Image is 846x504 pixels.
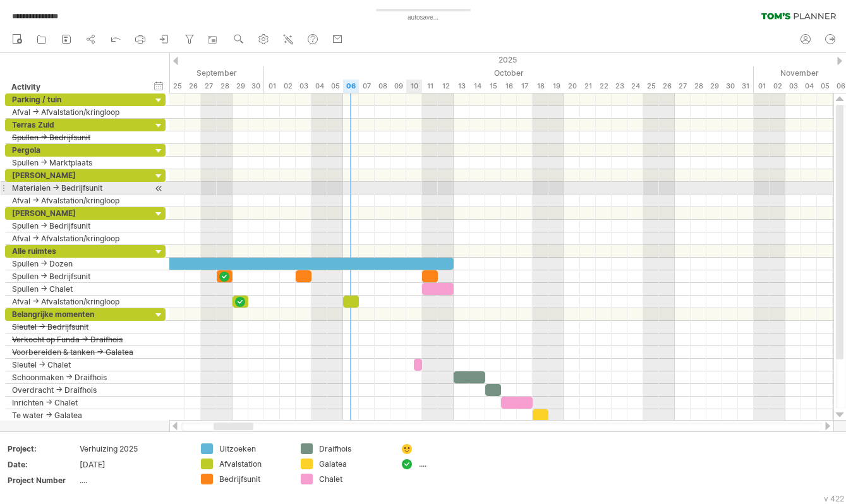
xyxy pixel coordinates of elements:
[754,80,770,93] div: Saturday, 1 November 2025
[319,443,388,454] div: Draifhois
[12,333,145,345] div: Verkocht op Funda -> Draifhois
[8,443,77,454] div: Project:
[12,106,145,118] div: Afval -> Afvalstation/kringloop
[12,195,145,207] div: Afval -> Afvalstation/kringloop
[8,475,77,486] div: Project Number
[153,182,165,195] div: scroll to activity
[12,308,145,320] div: Belangrijke momenten
[817,80,833,93] div: Wednesday, 5 November 2025
[264,80,280,93] div: Wednesday, 1 October 2025
[517,80,533,93] div: Friday, 17 October 2025
[8,459,77,470] div: Date:
[422,80,438,93] div: Saturday, 11 October 2025
[375,80,390,93] div: Wednesday, 8 October 2025
[675,80,691,93] div: Monday, 27 October 2025
[612,80,627,93] div: Thursday, 23 October 2025
[12,359,145,371] div: Sleutel -> Chalet
[580,80,596,93] div: Tuesday, 21 October 2025
[469,80,485,93] div: Tuesday, 14 October 2025
[12,93,145,105] div: Parking / tuin
[485,80,501,93] div: Wednesday, 15 October 2025
[80,475,186,486] div: ....
[533,80,548,93] div: Saturday, 18 October 2025
[706,80,722,93] div: Wednesday, 29 October 2025
[280,80,296,93] div: Thursday, 2 October 2025
[233,80,248,93] div: Monday, 29 September 2025
[12,232,145,244] div: Afval -> Afvalstation/kringloop
[354,13,493,23] div: autosave...
[419,459,488,469] div: ....
[596,80,612,93] div: Wednesday, 22 October 2025
[12,169,145,181] div: [PERSON_NAME]
[454,80,469,93] div: Monday, 13 October 2025
[12,220,145,232] div: Spullen -> Bedrijfsunit
[12,157,145,169] div: Spullen -> Marktplaats
[691,80,706,93] div: Tuesday, 28 October 2025
[12,131,145,143] div: Spullen -> Bedrijfsunit
[12,296,145,308] div: Afval -> Afvalstation/kringloop
[80,459,186,470] div: [DATE]
[564,80,580,93] div: Monday, 20 October 2025
[201,80,217,93] div: Saturday, 27 September 2025
[390,80,406,93] div: Thursday, 9 October 2025
[319,459,388,469] div: Galatea
[12,283,145,295] div: Spullen -> Chalet
[219,474,288,484] div: Bedrijfsunit
[659,80,675,93] div: Sunday, 26 October 2025
[785,80,801,93] div: Monday, 3 November 2025
[12,258,145,270] div: Spullen -> Dozen
[801,80,817,93] div: Tuesday, 4 November 2025
[327,80,343,93] div: Sunday, 5 October 2025
[311,80,327,93] div: Saturday, 4 October 2025
[406,80,422,93] div: Friday, 10 October 2025
[643,80,659,93] div: Saturday, 25 October 2025
[12,182,145,194] div: Materialen -> Bedrijfsunit
[12,144,145,156] div: Pergola
[296,80,311,93] div: Friday, 3 October 2025
[217,80,233,93] div: Sunday, 28 September 2025
[12,346,145,358] div: Voorbereiden & tanken -> Galatea
[501,80,517,93] div: Thursday, 16 October 2025
[264,66,754,80] div: October 2025
[12,245,145,257] div: Alle ruimtes
[438,80,454,93] div: Sunday, 12 October 2025
[770,80,785,93] div: Sunday, 2 November 2025
[722,80,738,93] div: Thursday, 30 October 2025
[12,119,145,131] div: Terras Zuid
[185,80,201,93] div: Friday, 26 September 2025
[11,81,145,93] div: Activity
[12,321,145,333] div: Sleutel -> Bedrijfsunit
[738,80,754,93] div: Friday, 31 October 2025
[248,80,264,93] div: Tuesday, 30 September 2025
[12,371,145,383] div: Schoonmaken -> Draifhois
[627,80,643,93] div: Friday, 24 October 2025
[12,270,145,282] div: Spullen -> Bedrijfsunit
[359,80,375,93] div: Tuesday, 7 October 2025
[319,474,388,484] div: Chalet
[824,494,844,503] div: v 422
[12,409,145,421] div: Te water -> Galatea
[12,397,145,409] div: Inrichten -> Chalet
[219,443,288,454] div: Uitzoeken
[343,80,359,93] div: Monday, 6 October 2025
[12,207,145,219] div: [PERSON_NAME]
[12,384,145,396] div: Overdracht -> Draifhois
[548,80,564,93] div: Sunday, 19 October 2025
[80,443,186,454] div: Verhuizing 2025
[169,80,185,93] div: Thursday, 25 September 2025
[219,459,288,469] div: Afvalstation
